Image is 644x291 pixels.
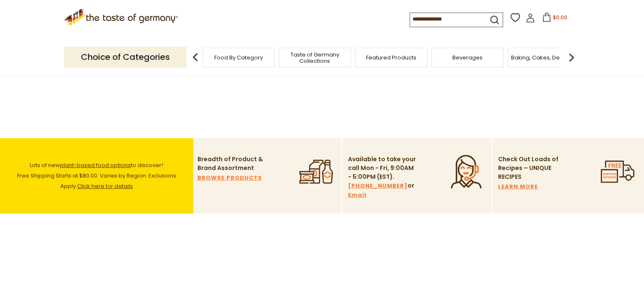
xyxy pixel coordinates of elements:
span: Lots of new to discover! Free Shipping Starts at $80.00. Varies by Region. Exclusions Apply. [17,161,176,190]
a: LEARN MORE [498,182,538,191]
a: Click here for details [77,182,133,190]
p: Available to take your call Mon - Fri, 9:00AM - 5:00PM (EST). or [348,155,417,200]
a: [PHONE_NUMBER] [348,181,408,191]
a: BROWSE PRODUCTS [197,173,262,183]
p: Check Out Loads of Recipes – UNIQUE RECIPES [498,155,559,181]
a: Featured Products [366,54,416,61]
a: Email [348,191,366,200]
a: Beverages [452,54,483,61]
a: Food By Category [214,54,263,61]
img: next arrow [563,49,580,66]
span: $0.00 [553,14,567,21]
p: Choice of Categories [64,47,187,67]
a: Baking, Cakes, Desserts [511,54,576,61]
a: Taste of Germany Collections [281,52,348,64]
img: previous arrow [187,49,204,66]
a: plant-based food options [60,161,131,169]
p: Breadth of Product & Brand Assortment [197,155,267,173]
button: $0.00 [537,13,572,25]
